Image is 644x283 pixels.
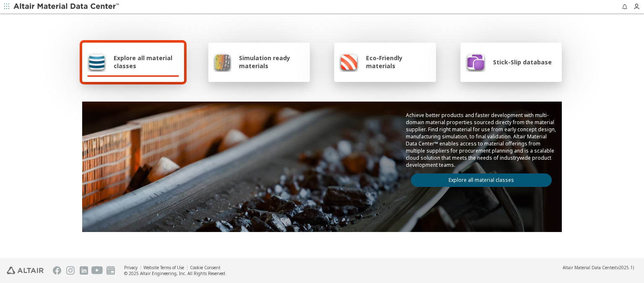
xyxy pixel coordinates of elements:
[124,265,138,270] a: Privacy
[114,54,179,70] span: Explore all material classes
[465,52,486,72] img: Stick-Slip database
[213,52,231,72] img: Simulation ready materials
[13,3,120,11] img: Altair Material Data Center
[87,52,106,72] img: Explore all material classes
[406,112,557,168] p: Achieve better products and faster development with multi-domain material properties sourced dire...
[239,54,305,70] span: Simulation ready materials
[563,265,615,270] span: Altair Material Data Center
[7,267,44,274] img: Altair Engineering
[190,265,221,270] a: Cookie Consent
[124,270,226,276] div: © 2025 Altair Engineering, Inc. All Rights Reserved.
[143,265,184,270] a: Website Terms of Use
[493,58,552,66] span: Stick-Slip database
[339,52,358,72] img: Eco-Friendly materials
[563,265,634,270] div: (v2025.1)
[366,54,431,70] span: Eco-Friendly materials
[411,173,552,187] a: Explore all material classes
